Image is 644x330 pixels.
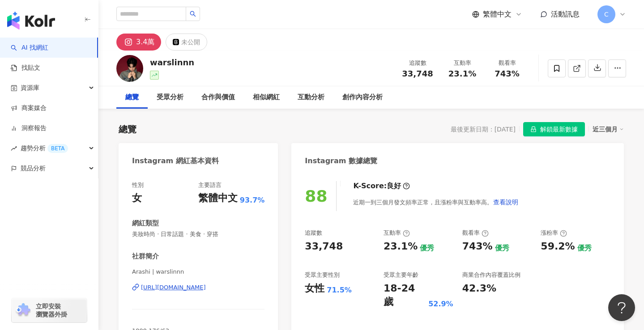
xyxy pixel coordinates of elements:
[483,9,512,19] span: 繁體中文
[530,126,537,132] span: lock
[132,252,159,261] div: 社群簡介
[132,191,142,205] div: 女
[462,240,493,254] div: 743%
[495,69,520,78] span: 743%
[387,181,401,191] div: 良好
[451,126,516,133] div: 最後更新日期：[DATE]
[384,271,418,279] div: 受眾主要年齡
[551,10,580,18] span: 活動訊息
[157,92,183,103] div: 受眾分析
[11,124,47,133] a: 洞察報告
[541,229,567,237] div: 漲粉率
[462,271,520,279] div: 商業合作內容覆蓋比例
[132,156,219,166] div: Instagram 網紅基本資料
[305,156,377,166] div: Instagram 數據總覽
[462,282,496,296] div: 42.3%
[305,271,340,279] div: 受眾主要性別
[190,11,196,17] span: search
[384,229,410,237] div: 互動率
[384,240,418,254] div: 23.1%
[201,92,235,103] div: 合作與價值
[125,92,139,103] div: 總覽
[540,123,578,137] span: 解鎖最新數據
[541,240,575,254] div: 59.2%
[11,145,17,152] span: rise
[141,283,206,292] div: [URL][DOMAIN_NAME]
[402,69,433,78] span: 33,748
[384,282,426,309] div: 18-24 歲
[21,138,68,158] span: 趨勢分析
[21,78,39,98] span: 資源庫
[47,144,68,153] div: BETA
[36,302,67,318] span: 立即安裝 瀏覽器外掛
[493,199,518,206] span: 查看說明
[119,123,136,135] div: 總覽
[490,59,524,68] div: 觀看率
[181,36,200,48] div: 未公開
[305,240,343,254] div: 33,748
[132,230,264,238] span: 美妝時尚 · 日常話題 · 美食 · 穿搭
[240,195,265,205] span: 93.7%
[305,229,322,237] div: 追蹤數
[150,57,194,68] div: warslinnn
[12,298,87,322] a: chrome extension立即安裝 瀏覽器外掛
[495,243,509,253] div: 優秀
[604,9,609,19] span: C
[21,158,46,178] span: 競品分析
[327,285,352,295] div: 71.5%
[493,193,519,211] button: 查看說明
[342,92,383,103] div: 創作內容分析
[593,123,624,135] div: 近三個月
[577,243,592,253] div: 優秀
[198,191,238,205] div: 繁體中文
[428,299,453,309] div: 52.9%
[401,59,435,68] div: 追蹤數
[353,181,410,191] div: K-Score :
[166,34,207,51] button: 未公開
[132,219,159,228] div: 網紅類型
[445,59,479,68] div: 互動率
[132,181,144,189] div: 性別
[116,34,161,51] button: 3.4萬
[11,43,48,52] a: searchAI 找網紅
[132,268,264,276] span: Arashi | warslinnn
[420,243,434,253] div: 優秀
[14,303,32,317] img: chrome extension
[11,104,47,113] a: 商案媒合
[11,63,40,72] a: 找貼文
[7,12,55,30] img: logo
[116,55,143,82] img: KOL Avatar
[253,92,280,103] div: 相似網紅
[136,36,154,48] div: 3.4萬
[448,69,476,78] span: 23.1%
[305,282,324,296] div: 女性
[608,294,635,321] iframe: Help Scout Beacon - Open
[523,122,585,136] button: 解鎖最新數據
[353,193,519,211] div: 近期一到三個月發文頻率正常，且漲粉率與互動率高。
[198,181,222,189] div: 主要語言
[305,187,327,205] div: 88
[298,92,324,103] div: 互動分析
[462,229,489,237] div: 觀看率
[132,283,264,292] a: [URL][DOMAIN_NAME]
